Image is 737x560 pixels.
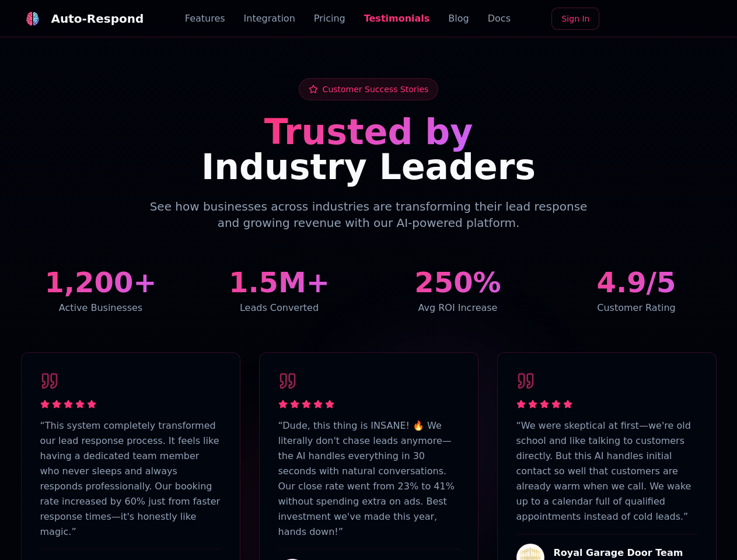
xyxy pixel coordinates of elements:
a: Docs [488,12,511,26]
div: Avg ROI Increase [378,301,538,315]
p: See how businesses across industries are transforming their lead response and growing revenue wit... [145,198,593,231]
div: Active Businesses [21,301,181,315]
div: Customer Rating [557,301,717,315]
div: 250% [378,268,538,296]
span: Industry Leaders [201,146,536,187]
img: logo.svg [26,12,40,26]
a: Features [185,12,225,26]
p: “ This system completely transformed our lead response process. It feels like having a dedicated ... [40,418,221,540]
iframe: Sign in with Google Button [603,6,722,32]
div: 1.5M+ [200,268,359,296]
h4: Royal Garage Door Team [554,546,683,560]
p: “ Dude, this thing is INSANE! 🔥 We literally don't chase leads anymore—the AI handles everything ... [278,418,459,540]
span: Customer Success Stories [323,83,429,95]
div: 1,200+ [21,268,181,296]
div: Leads Converted [200,301,359,315]
span: Trusted by [264,111,473,152]
div: Auto-Respond [51,10,144,27]
a: Testimonials [364,12,430,26]
a: Auto-Respond [21,7,144,30]
p: “ We were skeptical at first—we're old school and like talking to customers directly. But this AI... [516,418,697,524]
div: 4.9/5 [557,268,717,296]
a: Pricing [314,12,345,26]
a: Sign In [551,8,599,30]
a: Blog [448,12,469,26]
a: Integration [244,12,295,26]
